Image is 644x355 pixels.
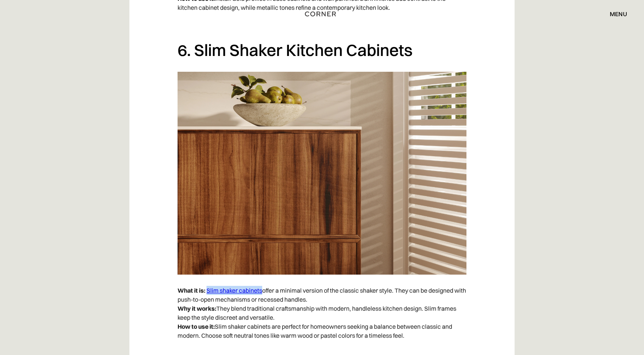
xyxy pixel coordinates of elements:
[178,287,205,294] strong: What it is:
[610,11,627,17] div: menu
[602,8,627,20] div: menu
[178,72,466,275] img: American walnut slim Shaker kitchen cabinets with a bowl of pears on the countertop.
[178,40,466,60] h2: 6. Slim Shaker Kitchen Cabinets
[295,9,349,19] a: home
[178,323,215,330] strong: How to use it:
[178,305,216,312] strong: Why it works:
[178,282,466,344] p: offer a minimal version of the classic shaker style. They can be designed with push-to-open mecha...
[207,287,262,294] a: Slim shaker cabinets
